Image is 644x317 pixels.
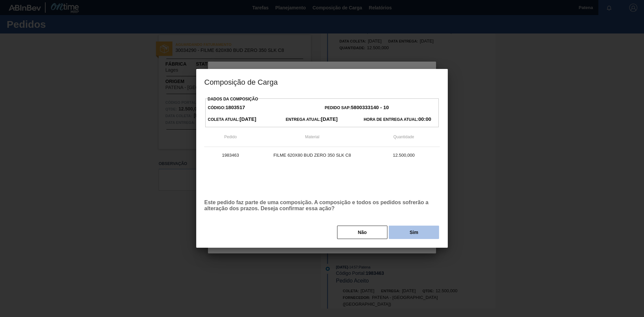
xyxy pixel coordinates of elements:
[364,117,431,122] span: Hora de Entrega Atual:
[196,69,448,94] h3: Composição de Carga
[208,97,258,101] label: Dados da Composição
[325,105,389,110] span: Pedido SAP:
[208,105,245,110] span: Código:
[418,116,431,122] strong: 00:00
[337,226,387,239] button: Não
[286,117,338,122] span: Entrega Atual:
[389,226,439,239] button: Sim
[321,116,338,122] strong: [DATE]
[204,200,440,212] p: Este pedido faz parte de uma composição. A composição e todos os pedidos sofrerão a alteração dos...
[351,104,389,110] strong: 5800333140 - 10
[224,135,236,139] span: Pedido
[368,147,440,164] td: 12.500,000
[305,135,320,139] span: Material
[393,135,414,139] span: Quantidade
[225,104,245,110] strong: 1803517
[208,117,256,122] span: Coleta Atual:
[239,116,256,122] strong: [DATE]
[204,147,257,164] td: 1983463
[257,147,368,164] td: FILME 620X80 BUD ZERO 350 SLK C8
